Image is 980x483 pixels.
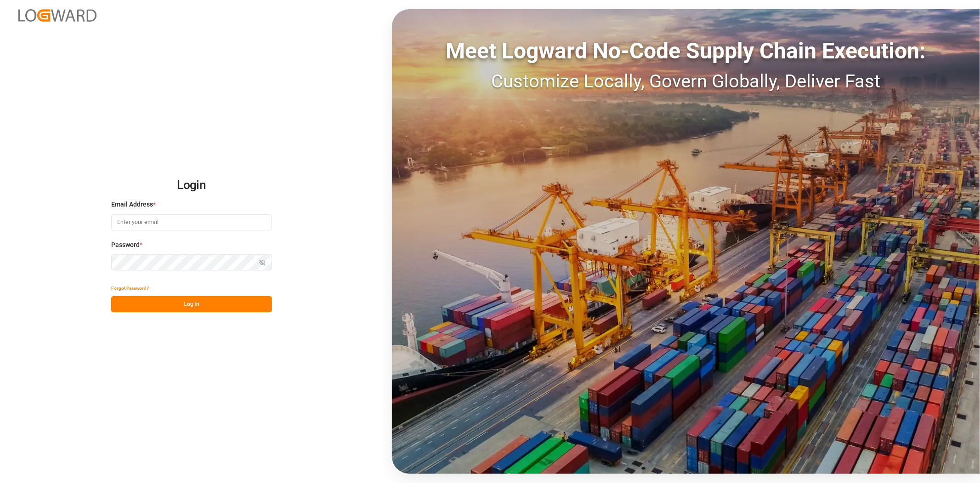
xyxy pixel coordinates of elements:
[18,9,96,22] img: Logward_new_orange.png
[111,200,153,209] span: Email Address
[392,34,980,68] div: Meet Logward No-Code Supply Chain Execution:
[111,296,272,312] button: Log In
[111,214,272,230] input: Enter your email
[111,280,149,296] button: Forgot Password?
[111,171,272,200] h2: Login
[392,68,980,95] div: Customize Locally, Govern Globally, Deliver Fast
[111,240,140,250] span: Password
